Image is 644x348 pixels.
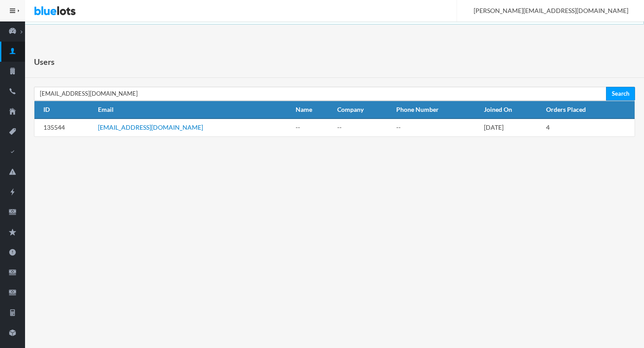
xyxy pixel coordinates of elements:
h1: Users [34,55,55,68]
th: Company [334,101,393,119]
td: [DATE] [480,119,542,136]
th: Phone Number [393,101,480,119]
th: Name [292,101,334,119]
td: -- [334,119,393,136]
th: Email [94,101,292,119]
td: -- [292,119,334,136]
td: 135544 [34,119,94,136]
th: Joined On [480,101,542,119]
td: -- [393,119,480,136]
td: 4 [542,119,635,136]
th: ID [34,101,94,119]
th: Orders Placed [542,101,635,119]
input: Search [606,87,635,101]
span: [PERSON_NAME][EMAIL_ADDRESS][DOMAIN_NAME] [464,7,628,14]
a: [EMAIL_ADDRESS][DOMAIN_NAME] [98,123,203,131]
